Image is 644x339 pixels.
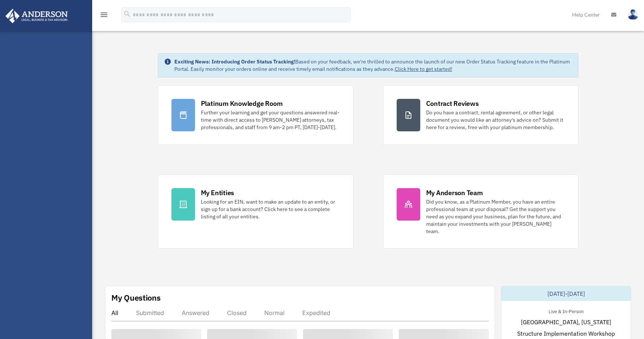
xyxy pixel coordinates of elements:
[264,309,285,316] div: Normal
[158,85,354,145] a: Platinum Knowledge Room Further your learning and get your questions answered real-time with dire...
[100,10,108,19] i: menu
[302,309,330,316] div: Expedited
[182,309,209,316] div: Answered
[426,109,565,131] div: Do you have a contract, rental agreement, or other legal document you would like an attorney's ad...
[111,309,118,316] div: All
[201,99,283,108] div: Platinum Knowledge Room
[383,174,579,249] a: My Anderson Team Did you know, as a Platinum Member, you have an entire professional team at your...
[543,307,589,315] div: Live & In-Person
[426,198,565,235] div: Did you know, as a Platinum Member, you have an entire professional team at your disposal? Get th...
[158,174,354,249] a: My Entities Looking for an EIN, want to make an update to an entity, or sign up for a bank accoun...
[136,309,164,316] div: Submitted
[123,10,131,18] i: search
[517,329,615,338] span: Structure Implementation Workshop
[383,85,579,145] a: Contract Reviews Do you have a contract, rental agreement, or other legal document you would like...
[227,309,247,316] div: Closed
[174,58,295,65] strong: Exciting News: Introducing Order Status Tracking!
[201,198,340,220] div: Looking for an EIN, want to make an update to an entity, or sign up for a bank account? Click her...
[426,188,483,197] div: My Anderson Team
[174,58,572,73] div: Based on your feedback, we're thrilled to announce the launch of our new Order Status Tracking fe...
[521,318,611,326] span: [GEOGRAPHIC_DATA], [US_STATE]
[3,9,70,23] img: Anderson Advisors Platinum Portal
[201,188,234,197] div: My Entities
[100,13,108,19] a: menu
[501,286,631,301] div: [DATE]-[DATE]
[395,66,452,72] a: Click Here to get started!
[111,292,161,303] div: My Questions
[426,99,479,108] div: Contract Reviews
[201,109,340,131] div: Further your learning and get your questions answered real-time with direct access to [PERSON_NAM...
[627,9,638,20] img: User Pic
